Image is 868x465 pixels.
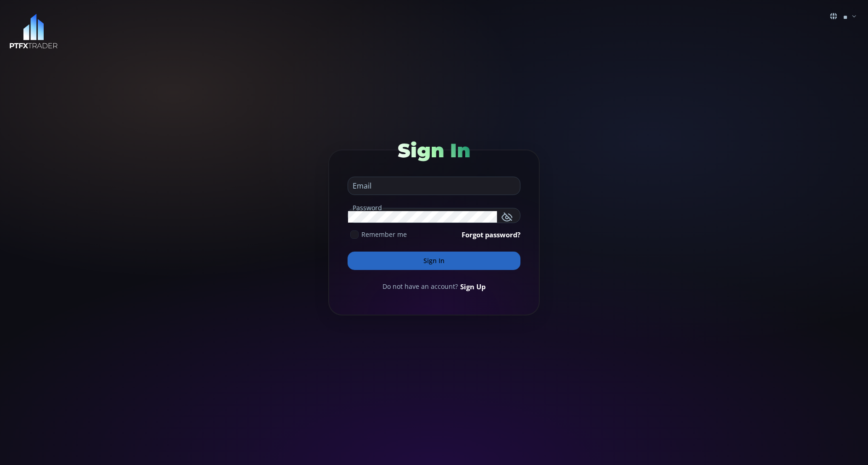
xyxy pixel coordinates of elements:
span: Remember me [361,230,407,239]
div: Do not have an account? [348,281,520,292]
img: LOGO [9,14,58,49]
button: Sign In [348,252,520,270]
a: Sign Up [460,281,485,292]
span: Sign In [398,138,470,162]
a: Forgot password? [462,230,520,240]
